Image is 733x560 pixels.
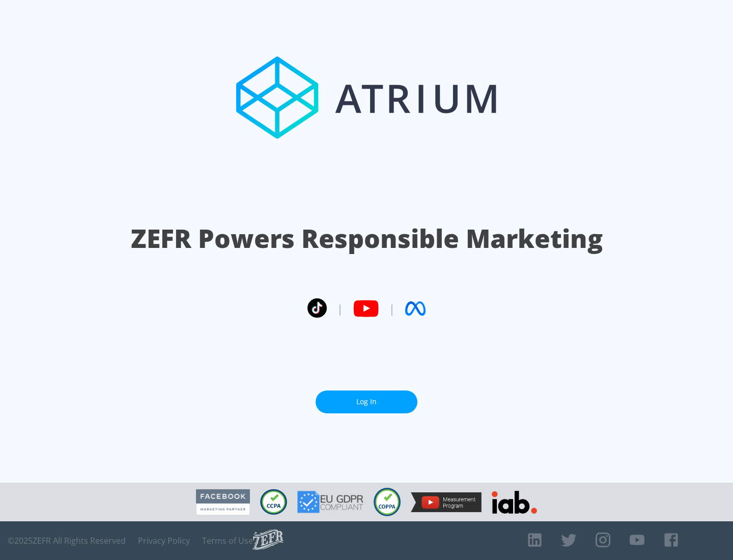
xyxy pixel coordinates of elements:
img: IAB [492,491,537,514]
h1: ZEFR Powers Responsible Marketing [131,221,603,256]
img: COPPA Compliant [374,488,401,516]
img: YouTube Measurement Program [411,492,482,512]
img: Facebook Marketing Partner [196,489,250,515]
span: © 2025 ZEFR All Rights Reserved [8,536,126,546]
a: Privacy Policy [138,536,190,546]
span: | [389,301,395,316]
img: GDPR Compliant [297,491,363,513]
a: Terms of Use [202,536,253,546]
img: CCPA Compliant [260,489,287,515]
a: Log In [316,390,417,413]
span: | [337,301,343,316]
